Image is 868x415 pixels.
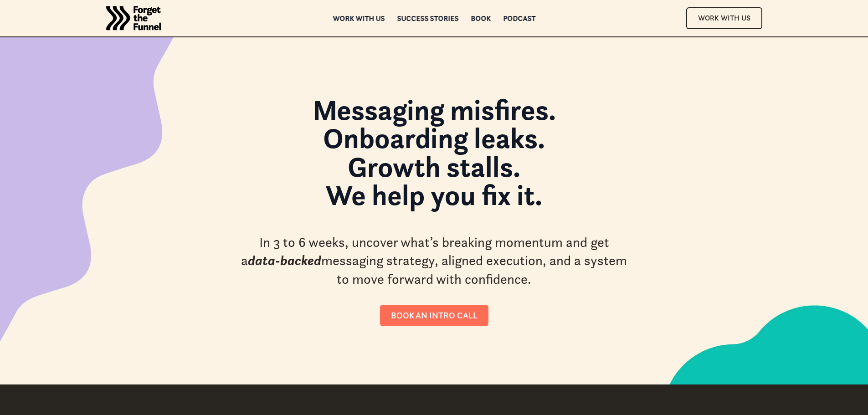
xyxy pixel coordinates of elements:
[397,15,458,21] a: Success Stories
[380,305,488,326] a: Book an intro call
[241,233,628,289] div: In 3 to 6 weeks, uncover what’s breaking momentum and get a messaging strategy, aligned execution...
[333,15,385,21] a: Work with us
[248,252,321,269] em: data-backed
[471,15,491,21] a: Book
[503,15,535,21] a: Podcast
[313,92,556,213] strong: Messaging misfires. Onboarding leaks. Growth stalls. We help you fix it.
[686,7,762,29] a: Work With Us
[391,310,478,321] div: Book an intro call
